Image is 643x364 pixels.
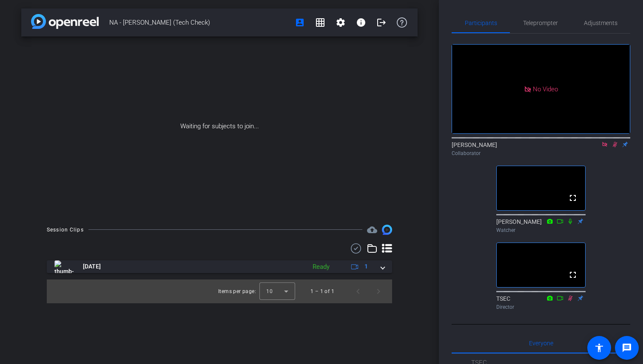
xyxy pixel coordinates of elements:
div: Ready [308,262,334,272]
mat-icon: fullscreen [568,270,578,280]
div: TSEC [496,294,586,311]
div: [PERSON_NAME] [496,217,586,234]
mat-icon: grid_on [315,17,325,28]
div: 1 – 1 of 1 [310,287,334,296]
mat-icon: cloud_upload [367,225,377,235]
span: No Video [533,85,558,93]
button: Previous page [348,281,368,302]
span: Destinations for your clips [367,225,377,235]
span: NA - [PERSON_NAME] (Tech Check) [109,14,290,31]
img: Session clips [382,225,392,235]
div: Director [496,303,586,311]
mat-icon: settings [336,17,346,28]
div: Waiting for subjects to join... [21,37,418,216]
span: 1 [364,262,368,271]
mat-icon: fullscreen [568,193,578,203]
div: [PERSON_NAME] [452,141,630,157]
span: Everyone [529,340,553,346]
mat-expansion-panel-header: thumb-nail[DATE]Ready1 [47,260,392,273]
mat-icon: info [356,17,366,28]
span: Participants [465,20,497,26]
img: app-logo [31,14,99,29]
div: Watcher [496,226,586,234]
span: Adjustments [584,20,617,26]
mat-icon: message [622,343,632,353]
mat-icon: logout [376,17,387,28]
span: [DATE] [83,262,101,271]
button: Next page [368,281,389,302]
mat-icon: account_box [295,17,305,28]
div: Items per page: [218,287,256,296]
div: Session Clips [47,226,84,234]
img: thumb-nail [54,260,74,273]
span: Teleprompter [523,20,558,26]
div: Collaborator [452,150,630,157]
mat-icon: accessibility [594,343,604,353]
